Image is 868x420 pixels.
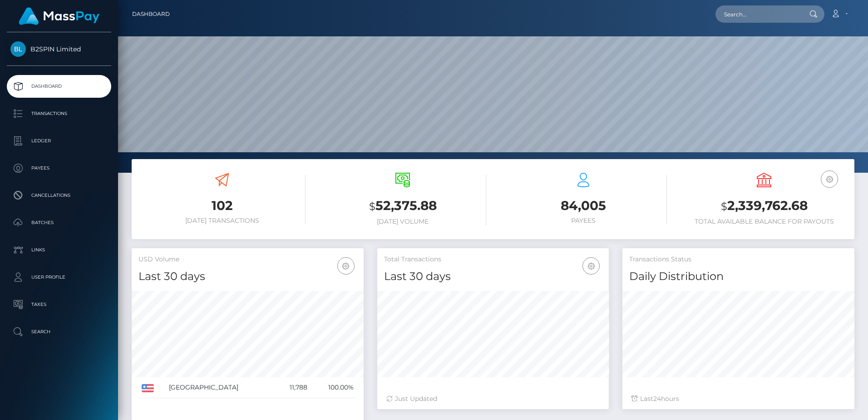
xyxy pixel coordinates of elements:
[653,395,661,403] span: 24
[500,197,667,215] h3: 84,005
[7,130,111,152] a: Ledger
[311,377,357,398] td: 100.00%
[166,377,276,398] td: [GEOGRAPHIC_DATA]
[715,5,801,23] input: Search...
[138,197,306,215] h3: 102
[10,243,108,257] p: Links
[10,298,108,311] p: Taxes
[681,218,848,225] h6: Total Available Balance for Payouts
[10,189,108,202] p: Cancellations
[631,394,845,404] div: Last hours
[319,218,486,225] h6: [DATE] Volume
[142,384,154,392] img: US.png
[369,200,375,213] small: $
[629,269,848,285] h4: Daily Distribution
[10,134,108,148] p: Ledger
[7,211,111,234] a: Batches
[7,266,111,289] a: User Profile
[384,269,602,285] h4: Last 30 days
[132,5,170,24] a: Dashboard
[7,239,111,261] a: Links
[384,255,602,264] h5: Total Transactions
[386,394,600,404] div: Just Updated
[7,293,111,316] a: Taxes
[721,200,727,213] small: $
[319,197,486,215] h3: 52,375.88
[500,217,667,225] h6: Payees
[7,102,111,125] a: Transactions
[7,75,111,98] a: Dashboard
[10,41,26,57] img: B2SPIN Limited
[10,216,108,230] p: Batches
[138,269,357,285] h4: Last 30 days
[138,255,357,264] h5: USD Volume
[10,107,108,120] p: Transactions
[10,80,108,93] p: Dashboard
[7,157,111,180] a: Payees
[10,325,108,339] p: Search
[10,270,108,284] p: User Profile
[7,45,111,53] span: B2SPIN Limited
[10,161,108,175] p: Payees
[7,184,111,207] a: Cancellations
[138,217,306,225] h6: [DATE] Transactions
[681,197,848,215] h3: 2,339,762.68
[276,377,311,398] td: 11,788
[629,255,848,264] h5: Transactions Status
[7,320,111,343] a: Search
[19,7,99,25] img: MassPay Logo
